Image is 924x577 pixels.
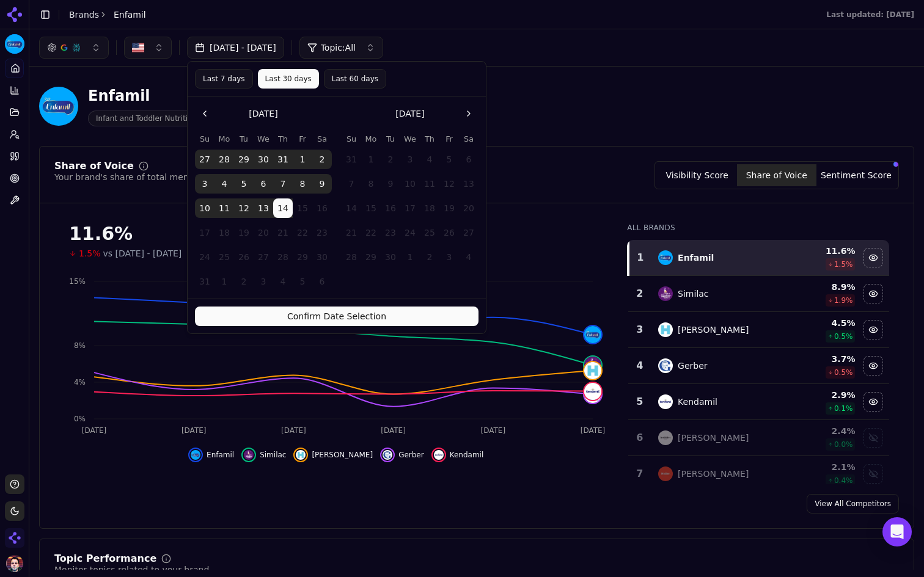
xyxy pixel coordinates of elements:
tr: 5kendamilKendamil2.9%0.1%Hide kendamil data [628,384,889,420]
div: 1 [634,250,646,265]
button: Share of Voice [737,164,816,186]
button: Monday, August 11th, 2025, selected [215,198,234,218]
button: Friday, August 1st, 2025, selected [293,150,312,169]
button: Hide enfamil data [188,448,234,462]
button: Sentiment Score [816,164,896,186]
tspan: [DATE] [481,426,506,435]
button: Hide hipp data [864,320,883,339]
tspan: 0% [74,415,86,423]
img: US [132,42,144,54]
button: Saturday, August 2nd, 2025, selected [312,150,332,169]
a: Brands [69,10,99,20]
div: [PERSON_NAME] [678,324,749,336]
tr: 6bobbie[PERSON_NAME]2.4%0.0%Show bobbie data [628,420,889,456]
div: Share of Voice [54,161,134,171]
span: Topic: All [321,42,356,54]
img: similac [584,357,601,374]
div: 7 [633,466,646,481]
img: gerber [383,450,392,460]
button: Tuesday, August 12th, 2025, selected [234,198,254,218]
table: September 2025 [342,133,479,267]
span: Kendamil [450,450,484,460]
div: Enfamil [88,86,245,106]
tspan: [DATE] [82,426,107,435]
div: 2.4 % [788,425,856,437]
button: Wednesday, July 30th, 2025, selected [254,150,273,169]
button: Hide gerber data [864,356,883,376]
tspan: 8% [74,341,86,350]
div: Open Intercom Messenger [882,517,912,546]
div: Monitor topics related to your brand [54,564,209,576]
span: Similac [260,450,286,460]
div: Topic Performance [54,554,156,564]
tspan: [DATE] [182,426,207,435]
div: 4.5 % [788,317,856,329]
img: kendamil [434,450,444,460]
img: hipp [584,362,601,379]
div: Last updated: [DATE] [826,10,914,20]
img: similac [658,286,673,301]
div: 8.9 % [788,281,856,293]
button: Last 30 days [258,69,319,89]
button: Monday, July 28th, 2025, selected [215,150,234,169]
span: 0.0 % [834,440,853,449]
span: Gerber [398,450,424,460]
tr: 1enfamilEnfamil11.6%1.5%Hide enfamil data [628,240,889,276]
button: Saturday, August 9th, 2025, selected [312,174,332,194]
button: Today, Thursday, August 14th, 2025, selected [273,198,293,218]
div: 6 [633,430,646,445]
div: 2.1 % [788,461,856,473]
button: Hide hipp data [293,448,373,462]
img: hipp [658,322,673,337]
div: 5 [633,394,646,409]
button: Thursday, July 31st, 2025, selected [273,150,293,169]
th: Sunday [195,133,215,145]
div: Gerber [678,360,707,372]
img: bobbie [658,430,673,445]
tspan: [DATE] [581,426,606,435]
th: Monday [361,133,381,145]
tr: 2similacSimilac8.9%1.9%Hide similac data [628,276,889,312]
button: Sunday, August 3rd, 2025, selected [195,174,215,194]
button: Open user button [6,555,23,572]
div: Your brand's share of total mentions [54,171,210,183]
button: Last 7 days [195,69,253,89]
div: 2 [633,286,646,301]
div: 3 [633,322,646,337]
tr: 3hipp[PERSON_NAME]4.5%0.5%Hide hipp data [628,312,889,348]
button: Monday, August 4th, 2025, selected [215,174,234,194]
span: 1.9 % [834,296,853,305]
button: Tuesday, July 29th, 2025, selected [234,150,254,169]
button: Hide kendamil data [431,448,484,462]
span: 0.4 % [834,476,853,485]
button: Show holle data [864,464,883,484]
tr: 4gerberGerber3.7%0.5%Hide gerber data [628,348,889,384]
tr: 7holle[PERSON_NAME]2.1%0.4%Show holle data [628,456,889,492]
th: Friday [439,133,459,145]
button: Hide kendamil data [864,392,883,412]
img: hipp [296,450,306,460]
th: Tuesday [234,133,254,145]
div: Kendamil [678,396,717,408]
button: Confirm Date Selection [195,307,479,326]
tspan: [DATE] [281,426,306,435]
div: 3.7 % [788,353,856,365]
button: Wednesday, August 6th, 2025, selected [254,174,273,194]
div: [PERSON_NAME] [678,468,749,480]
th: Thursday [420,133,439,145]
th: Sunday [342,133,361,145]
img: kendamil [584,383,601,400]
a: View All Competitors [807,494,899,513]
button: Last 60 days [324,69,386,89]
span: 0.1 % [834,404,853,413]
span: Infant and Toddler Nutritional Products [88,111,245,126]
div: 4 [633,358,646,373]
button: Show bobbie data [864,428,883,448]
button: Current brand: Enfamil [5,34,24,54]
span: vs [DATE] - [DATE] [103,247,182,259]
span: Enfamil [207,450,234,460]
button: [DATE] - [DATE] [187,37,284,59]
th: Thursday [273,133,293,145]
button: Go to the Previous Month [195,104,215,123]
button: Friday, August 8th, 2025, selected [293,174,312,194]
